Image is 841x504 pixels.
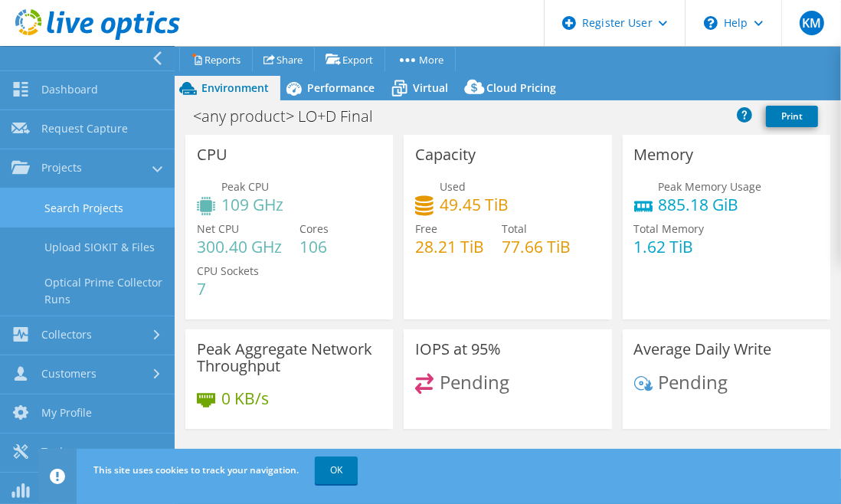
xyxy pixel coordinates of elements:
[179,47,253,71] a: Reports
[221,196,283,213] h4: 109 GHz
[93,463,299,476] span: This site uses cookies to track your navigation.
[659,196,762,213] h4: 885.18 GiB
[201,80,269,95] span: Environment
[634,238,705,255] h4: 1.62 TiB
[415,146,476,163] h3: Capacity
[440,369,509,394] span: Pending
[307,80,375,95] span: Performance
[197,341,381,375] h3: Peak Aggregate Network Throughput
[502,238,571,255] h4: 77.66 TiB
[197,263,259,278] span: CPU Sockets
[413,80,448,95] span: Virtual
[415,221,437,236] span: Free
[385,47,456,71] a: More
[659,369,728,394] span: Pending
[315,457,358,484] a: OK
[800,11,824,35] span: KM
[659,179,762,194] span: Peak Memory Usage
[314,47,385,71] a: Export
[299,221,329,236] span: Cores
[486,80,556,95] span: Cloud Pricing
[299,238,329,255] h4: 106
[634,341,772,358] h3: Average Daily Write
[440,196,509,213] h4: 49.45 TiB
[221,179,269,194] span: Peak CPU
[766,106,818,127] a: Print
[221,390,269,407] h4: 0 KB/s
[634,146,694,163] h3: Memory
[704,16,718,30] svg: \n
[502,221,527,236] span: Total
[197,238,282,255] h4: 300.40 GHz
[197,221,239,236] span: Net CPU
[197,146,227,163] h3: CPU
[415,341,501,358] h3: IOPS at 95%
[415,238,484,255] h4: 28.21 TiB
[252,47,315,71] a: Share
[634,221,705,236] span: Total Memory
[186,108,397,125] h1: <any product> LO+D Final
[440,179,466,194] span: Used
[197,280,259,297] h4: 7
